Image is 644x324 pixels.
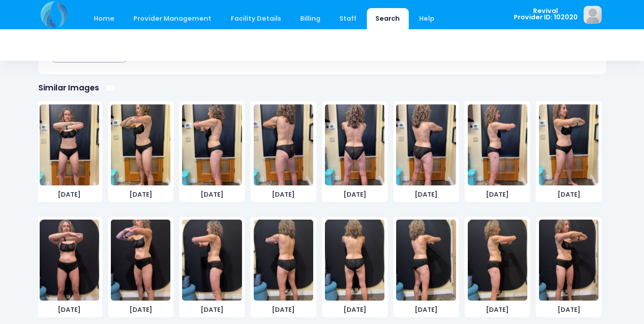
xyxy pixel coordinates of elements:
[182,220,242,301] img: image
[182,104,242,185] img: image
[182,305,242,315] span: [DATE]
[111,220,170,301] img: image
[85,8,123,29] a: Home
[325,190,384,199] span: [DATE]
[111,104,170,185] img: image
[468,220,527,301] img: image
[291,8,329,29] a: Billing
[396,220,456,301] img: image
[40,190,99,199] span: [DATE]
[410,8,443,29] a: Help
[539,190,598,199] span: [DATE]
[254,220,313,301] img: image
[40,220,99,301] img: image
[182,190,242,199] span: [DATE]
[325,104,384,185] img: image
[254,190,313,199] span: [DATE]
[40,104,99,185] img: image
[396,305,456,315] span: [DATE]
[125,8,220,29] a: Provider Management
[468,305,527,315] span: [DATE]
[254,305,313,315] span: [DATE]
[254,104,313,185] img: image
[539,104,598,185] img: image
[584,6,602,24] img: image
[40,305,99,315] span: [DATE]
[468,190,527,199] span: [DATE]
[325,305,384,315] span: [DATE]
[331,8,365,29] a: Staff
[111,190,170,199] span: [DATE]
[396,104,456,185] img: image
[111,305,170,315] span: [DATE]
[222,8,290,29] a: Facility Details
[367,8,409,29] a: Search
[468,104,527,185] img: image
[539,305,598,315] span: [DATE]
[514,8,578,21] span: Revival Provider ID: 102020
[38,83,99,93] h1: Similar Images
[396,190,456,199] span: [DATE]
[325,220,384,301] img: image
[539,220,598,301] img: image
